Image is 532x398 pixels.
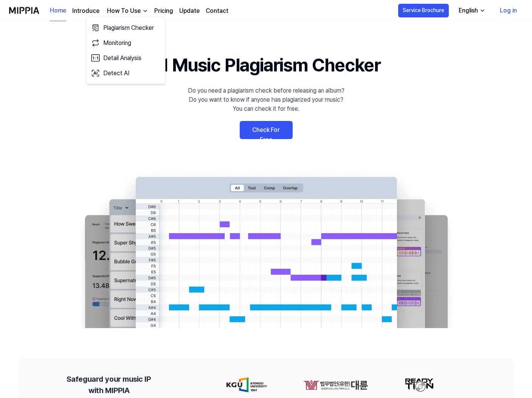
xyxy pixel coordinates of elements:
[50,0,66,21] a: Home
[142,8,148,14] img: down
[70,169,463,328] img: main Image
[188,86,344,113] div: Do you need a plagiarism check before releasing an album? Do you want to know if anyone has plagi...
[90,66,162,81] a: Detect AI
[90,20,162,36] a: Plagiarism Checker
[240,121,293,139] a: Check For Free
[453,3,490,18] button: English
[152,51,380,79] h1: AI Music Plagiarism Checker
[403,377,433,392] img: partner-logo-2
[67,373,151,396] h2: Safeguard your music IP with MIPPIA
[154,6,173,15] a: Pricing
[398,4,449,17] button: Service Brochure
[105,6,142,15] div: How To Use
[90,36,162,51] a: Monitoring
[225,377,266,392] img: partner-logo-0
[457,6,479,15] div: English
[105,6,148,15] button: How To Use
[179,6,200,15] a: Update
[72,6,99,15] a: Introduce
[90,51,162,66] a: Detail Analysis
[302,377,367,392] img: partner-logo-1
[206,6,228,15] a: Contact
